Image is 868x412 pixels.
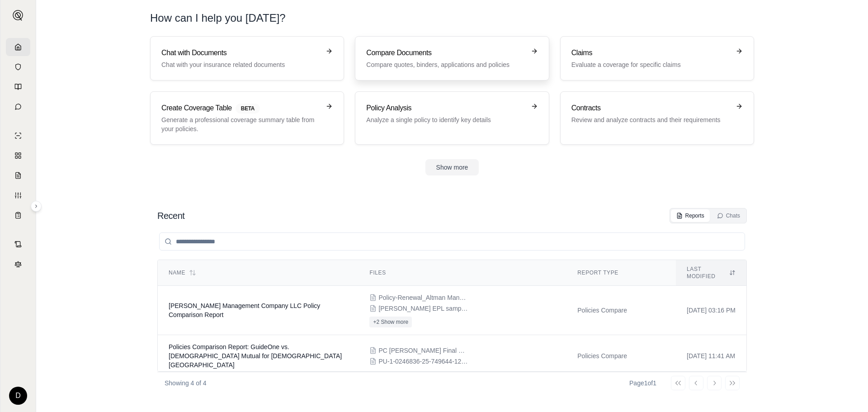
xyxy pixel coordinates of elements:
[369,317,412,327] button: +2 Show more
[560,91,754,145] a: ContractsReview and analyze contracts and their requirements
[6,98,30,116] a: Chat
[6,186,30,204] a: Custom Report
[165,379,207,388] p: Showing 4 of 4
[6,166,30,185] a: Claim Coverage
[355,91,549,145] a: Policy AnalysisAnalyze a single policy to identify key details
[6,38,30,56] a: Home
[161,115,320,133] p: Generate a professional coverage summary table from your policies.
[6,206,30,224] a: Coverage Table
[6,235,30,253] a: Contract Analysis
[687,265,736,280] div: Last modified
[31,201,42,212] button: Expand sidebar
[366,103,525,114] h3: Policy Analysis
[6,255,30,273] a: Legal Search Engine
[676,286,746,335] td: [DATE] 03:16 PM
[571,115,730,124] p: Review and analyze contracts and their requirements
[712,209,745,222] button: Chats
[13,10,24,21] img: Expand sidebar
[378,357,469,366] span: PU-1-0246836-25-749644-1240601-02-003-1250601-1240601--042320241713894210467-MA_MailingAddressPRE...
[6,127,30,145] a: Single Policy
[9,387,27,405] div: D
[6,78,30,96] a: Prompt Library
[378,346,469,355] span: PC Westfield Final Revision CPP.pdf
[629,379,656,388] div: Page 1 of 1
[150,11,754,25] h1: How can I help you [DATE]?
[355,36,549,81] a: Compare DocumentsCompare quotes, binders, applications and policies
[571,47,730,58] h3: Claims
[717,212,740,219] div: Chats
[378,304,469,313] span: Hamilton EPL sample policy and forms.PDF
[566,335,676,377] td: Policies Compare
[9,6,27,24] button: Expand sidebar
[161,47,320,58] h3: Chat with Documents
[366,60,525,69] p: Compare quotes, binders, applications and policies
[366,47,525,58] h3: Compare Documents
[676,212,704,219] div: Reports
[169,269,348,276] div: Name
[6,58,30,76] a: Documents Vault
[566,260,676,286] th: Report Type
[157,209,184,222] h2: Recent
[169,302,320,318] span: Altman Management Company LLC Policy Comparison Report
[6,147,30,165] a: Policy Comparisons
[566,286,676,335] td: Policies Compare
[571,60,730,69] p: Evaluate a coverage for specific claims
[150,36,344,81] a: Chat with DocumentsChat with your insurance related documents
[359,260,566,286] th: Files
[378,293,469,302] span: Policy-Renewal_Altman Management Company LLC_(Eff .PDF
[560,36,754,81] a: ClaimsEvaluate a coverage for specific claims
[161,103,320,114] h3: Create Coverage Table
[676,335,746,377] td: [DATE] 11:41 AM
[425,159,479,175] button: Show more
[161,60,320,69] p: Chat with your insurance related documents
[150,91,344,145] a: Create Coverage TableBETAGenerate a professional coverage summary table from your policies.
[169,343,342,369] span: Policies Comparison Report: GuideOne vs. Church Mutual for Presbyterian Church Westfield
[571,103,730,114] h3: Contracts
[236,104,260,114] span: BETA
[671,209,710,222] button: Reports
[366,115,525,124] p: Analyze a single policy to identify key details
